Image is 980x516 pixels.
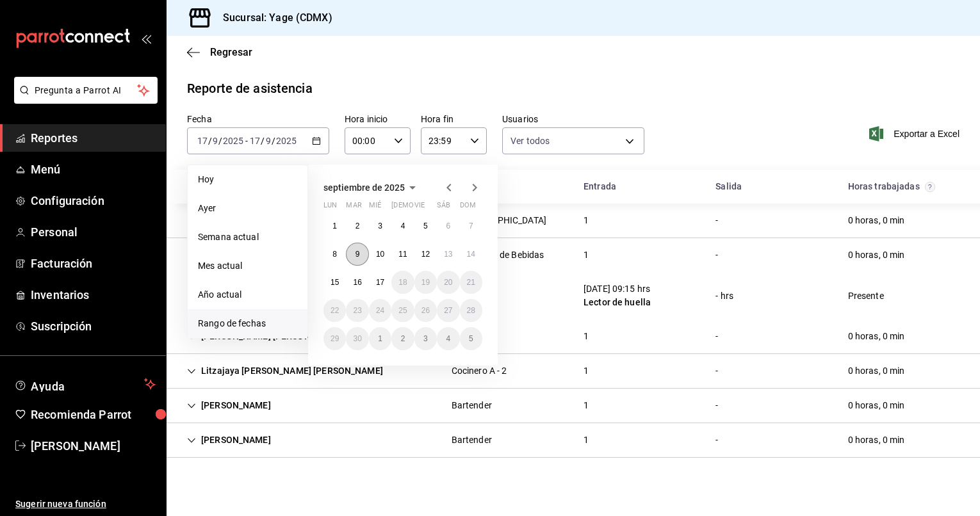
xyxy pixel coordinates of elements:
div: Cell [838,325,915,348]
span: / [272,136,275,146]
button: 26 de septiembre de 2025 [414,299,437,322]
button: 4 de septiembre de 2025 [391,214,414,238]
span: Menú [31,161,156,178]
abbr: 18 de septiembre de 2025 [398,278,407,287]
button: 23 de septiembre de 2025 [346,299,368,322]
button: 5 de octubre de 2025 [460,327,482,350]
div: Cell [177,359,393,383]
span: Ayer [198,202,297,215]
abbr: 24 de septiembre de 2025 [376,306,384,315]
abbr: 20 de septiembre de 2025 [444,278,452,287]
div: Cell [705,325,728,348]
abbr: viernes [414,201,425,214]
button: 3 de octubre de 2025 [414,327,437,350]
div: Row [167,389,980,423]
abbr: 30 de septiembre de 2025 [353,334,361,343]
div: Head [167,170,980,204]
abbr: 16 de septiembre de 2025 [353,278,361,287]
abbr: 22 de septiembre de 2025 [331,306,339,315]
abbr: 13 de septiembre de 2025 [444,250,452,259]
span: - [245,136,248,146]
abbr: 9 de septiembre de 2025 [355,250,360,259]
label: Fecha [187,115,329,124]
div: Row [167,238,980,272]
abbr: 14 de septiembre de 2025 [467,250,475,259]
abbr: martes [346,201,361,214]
abbr: 1 de octubre de 2025 [378,334,382,343]
div: HeadCell [705,175,837,198]
div: Row [167,272,980,319]
svg: El total de horas trabajadas por usuario es el resultado de la suma redondeada del registro de ho... [925,182,935,192]
div: Cell [573,428,599,452]
div: Bartender [452,433,492,447]
abbr: 2 de octubre de 2025 [401,334,405,343]
span: / [218,136,222,146]
div: Cell [177,428,281,452]
button: 10 de septiembre de 2025 [369,243,391,266]
div: - hrs [715,289,733,303]
input: ---- [222,136,244,146]
div: Bartender [452,399,492,412]
input: ---- [275,136,297,146]
div: Cell [838,284,894,308]
span: Facturación [31,255,156,272]
div: Reporte de asistencia [187,79,313,98]
button: 15 de septiembre de 2025 [323,271,346,294]
abbr: lunes [323,201,337,214]
button: 24 de septiembre de 2025 [369,299,391,322]
span: Hoy [198,173,297,186]
button: 5 de septiembre de 2025 [414,214,437,238]
span: / [261,136,265,146]
div: Cell [573,243,599,267]
div: Row [167,319,980,354]
span: Configuración [31,192,156,209]
button: 11 de septiembre de 2025 [391,243,414,266]
div: Cell [177,291,197,301]
abbr: 28 de septiembre de 2025 [467,306,475,315]
span: Rango de fechas [198,317,297,330]
abbr: 5 de octubre de 2025 [469,334,473,343]
abbr: jueves [391,201,467,214]
abbr: 7 de septiembre de 2025 [469,222,473,230]
button: 29 de septiembre de 2025 [323,327,346,350]
div: Cell [573,277,661,314]
div: Row [167,423,980,458]
div: Cell [705,359,728,383]
div: Cell [177,394,281,417]
abbr: domingo [460,201,476,214]
span: Regresar [210,46,252,58]
button: 9 de septiembre de 2025 [346,243,368,266]
abbr: 4 de septiembre de 2025 [401,222,405,230]
span: Suscripción [31,318,156,335]
input: -- [197,136,208,146]
div: Cell [705,209,728,232]
span: Exportar a Excel [872,126,960,141]
button: 20 de septiembre de 2025 [437,271,459,294]
div: Cell [838,359,915,383]
span: Mes actual [198,259,297,273]
abbr: 6 de septiembre de 2025 [446,222,450,230]
button: 13 de septiembre de 2025 [437,243,459,266]
button: 2 de septiembre de 2025 [346,214,368,238]
button: 27 de septiembre de 2025 [437,299,459,322]
button: 1 de octubre de 2025 [369,327,391,350]
abbr: miércoles [369,201,381,214]
span: Sugerir nueva función [15,497,156,511]
abbr: 25 de septiembre de 2025 [398,306,407,315]
abbr: 3 de septiembre de 2025 [378,222,382,230]
span: Recomienda Parrot [31,406,156,423]
button: 28 de septiembre de 2025 [460,299,482,322]
button: 4 de octubre de 2025 [437,327,459,350]
span: Reportes [31,129,156,147]
span: / [208,136,212,146]
button: 22 de septiembre de 2025 [323,299,346,322]
abbr: 21 de septiembre de 2025 [467,278,475,287]
div: [DATE] 09:15 hrs [584,282,651,296]
button: 1 de septiembre de 2025 [323,214,346,238]
button: 19 de septiembre de 2025 [414,271,437,294]
div: HeadCell [838,175,970,198]
button: 12 de septiembre de 2025 [414,243,437,266]
button: 2 de octubre de 2025 [391,327,414,350]
div: Cell [177,325,353,348]
abbr: 19 de septiembre de 2025 [421,278,430,287]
